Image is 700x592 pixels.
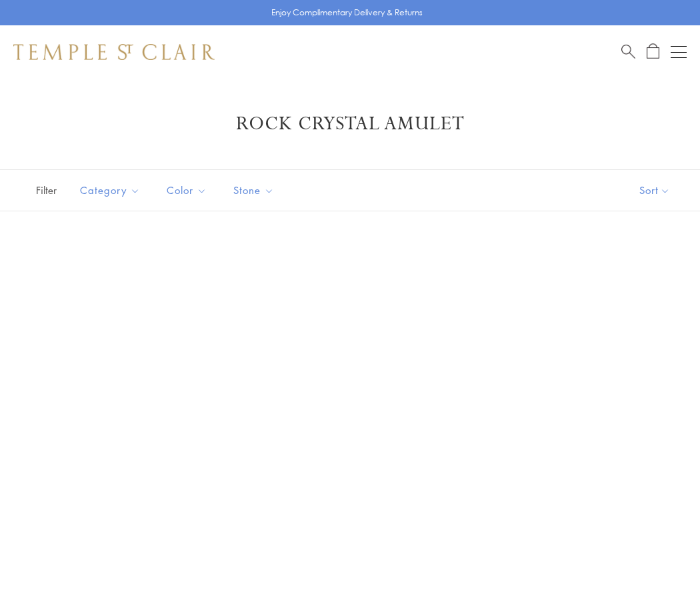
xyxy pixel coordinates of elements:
[271,6,423,19] p: Enjoy Complimentary Delivery & Returns
[671,44,687,60] button: Open navigation
[13,44,215,60] img: Temple St. Clair
[33,112,667,136] h1: Rock Crystal Amulet
[647,43,659,60] a: Open Shopping Bag
[223,175,284,205] button: Stone
[609,170,700,211] button: Show sort by
[70,175,150,205] button: Category
[227,182,284,199] span: Stone
[157,175,217,205] button: Color
[160,182,217,199] span: Color
[73,182,150,199] span: Category
[621,43,635,60] a: Search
